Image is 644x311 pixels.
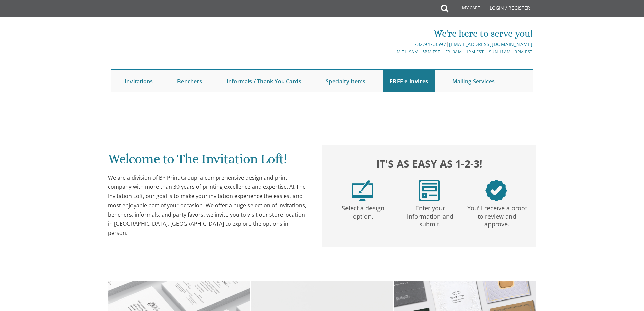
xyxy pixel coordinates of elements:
div: | [252,40,533,48]
p: Enter your information and submit. [398,201,462,228]
a: Informals / Thank You Cards [220,70,308,92]
a: 732.947.3597 [414,41,446,47]
img: step1.png [352,180,373,201]
h2: It's as easy as 1-2-3! [329,156,530,171]
a: Mailing Services [446,70,501,92]
a: FREE e-Invites [383,70,435,92]
h1: Welcome to The Invitation Loft! [108,152,309,172]
a: Invitations [118,70,160,92]
a: Specialty Items [319,70,372,92]
a: Benchers [170,70,209,92]
img: step2.png [419,180,440,201]
div: We're here to serve you! [252,27,533,40]
div: We are a division of BP Print Group, a comprehensive design and print company with more than 30 y... [108,173,309,238]
img: step3.png [485,180,507,201]
a: My Cart [448,1,485,18]
p: Select a design option. [331,201,395,221]
p: You'll receive a proof to review and approve. [465,201,529,228]
div: M-Th 9am - 5pm EST | Fri 9am - 1pm EST | Sun 11am - 3pm EST [252,48,533,55]
a: [EMAIL_ADDRESS][DOMAIN_NAME] [449,41,533,47]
